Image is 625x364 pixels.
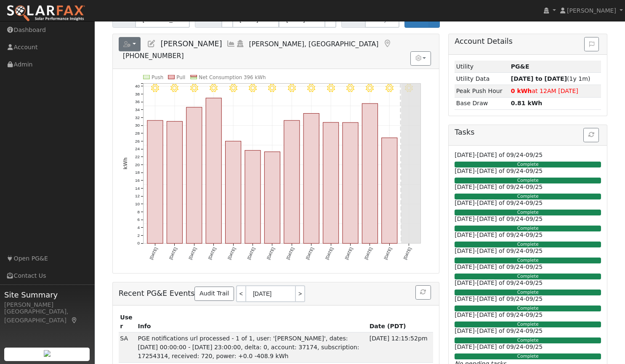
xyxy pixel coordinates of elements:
text: Pull [176,74,185,80]
div: Complete [455,194,601,199]
text: [DATE] [285,247,295,260]
button: Refresh [583,128,599,142]
text: 22 [135,154,140,159]
td: Base Draw [455,97,509,109]
div: Complete [455,337,601,343]
strong: 0.81 kWh [511,100,543,106]
a: Multi-Series Graph [226,40,236,48]
a: Map [71,317,78,324]
i: 8/29 - MostlyClear [288,84,296,92]
text: 18 [135,170,140,175]
td: Utility Data [455,73,509,85]
div: Complete [455,210,601,215]
span: [PERSON_NAME] [160,40,222,48]
div: Complete [455,306,601,311]
span: Site Summary [4,289,90,300]
text: [DATE] [403,247,412,260]
text: 24 [135,146,140,151]
text: 4 [137,225,140,230]
div: [PERSON_NAME] [4,300,90,309]
text: [DATE] [207,247,217,260]
text: [DATE] [324,247,334,260]
a: < [236,285,245,302]
i: 9/01 - Clear [346,84,354,92]
text: 32 [135,115,140,120]
text: 34 [135,107,140,112]
h6: [DATE]-[DATE] of 09/24-09/25 [455,295,601,303]
h5: Tasks [455,128,601,137]
rect: onclick="" [167,121,182,243]
text: Net Consumption 396 kWh [199,74,266,80]
h6: [DATE]-[DATE] of 09/24-09/25 [455,343,601,351]
text: 0 [137,241,140,245]
text: [DATE] [266,247,276,260]
rect: onclick="" [245,150,261,243]
rect: onclick="" [362,104,378,244]
text: 38 [135,92,140,96]
text: 28 [135,131,140,136]
td: [DATE] 12:15:52pm [368,332,433,362]
i: 8/26 - MostlyClear [229,84,237,92]
div: Complete [455,178,601,183]
text: 6 [137,217,139,222]
div: Complete [455,226,601,231]
text: 36 [135,99,140,104]
rect: onclick="" [206,98,221,243]
text: [DATE] [344,247,354,260]
rect: onclick="" [225,141,241,243]
div: Complete [455,162,601,167]
text: kWh [122,157,128,170]
div: Complete [455,242,601,247]
td: Peak Push Hour [455,85,509,97]
text: [DATE] [383,247,393,260]
h5: Account Details [455,37,601,46]
h6: [DATE]-[DATE] of 09/24-09/25 [455,327,601,335]
text: 2 [137,233,139,238]
a: Edit User (36819) [147,40,156,48]
td: at 12AM [DATE] [509,85,601,97]
button: Issue History [584,37,599,51]
h6: [DATE]-[DATE] of 09/24-09/25 [455,263,601,271]
span: [PERSON_NAME] [567,7,616,14]
rect: onclick="" [147,120,163,243]
h6: [DATE]-[DATE] of 09/24-09/25 [455,231,601,239]
div: Complete [455,353,601,359]
th: Info [136,311,368,332]
text: [DATE] [149,247,158,260]
text: 16 [135,178,140,183]
div: Complete [455,258,601,263]
text: 8 [137,210,139,214]
a: Audit Trail [194,287,234,301]
span: Pull [412,16,422,23]
i: 8/25 - MostlyClear [210,84,218,92]
text: [DATE] [364,247,373,260]
i: 8/31 - MostlyClear [327,84,335,92]
span: [PERSON_NAME], [GEOGRAPHIC_DATA] [249,40,379,48]
rect: onclick="" [382,138,397,243]
a: Login As (last Never) [236,40,245,48]
text: [DATE] [305,247,314,260]
rect: onclick="" [343,122,358,243]
td: Utility [455,61,509,73]
h6: [DATE]-[DATE] of 09/24-09/25 [455,215,601,223]
h6: [DATE]-[DATE] of 09/24-09/25 [455,183,601,191]
i: 9/03 - Clear [386,84,394,92]
rect: onclick="" [284,120,300,243]
a: > [296,285,305,302]
i: 8/28 - MostlyClear [268,84,276,92]
text: 30 [135,123,140,128]
i: 8/30 - MostlyClear [307,84,315,92]
i: 9/02 - Clear [366,84,374,92]
strong: [DATE] to [DATE] [511,75,567,82]
i: 8/23 - MostlyClear [170,84,178,92]
h6: [DATE]-[DATE] of 09/24-09/25 [455,151,601,159]
h6: [DATE]-[DATE] of 09/24-09/25 [455,199,601,207]
rect: onclick="" [323,122,338,244]
div: Complete [455,290,601,295]
text: 40 [135,84,140,88]
h6: [DATE]-[DATE] of 09/24-09/25 [455,279,601,287]
th: Date (PDT) [368,311,433,332]
td: PGE notifications url processed - 1 of 1, user: '[PERSON_NAME]', dates: [DATE] 00:00:00 - [DATE] ... [136,332,368,362]
h6: [DATE]-[DATE] of 09/24-09/25 [455,311,601,319]
div: [GEOGRAPHIC_DATA], [GEOGRAPHIC_DATA] [4,307,90,325]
